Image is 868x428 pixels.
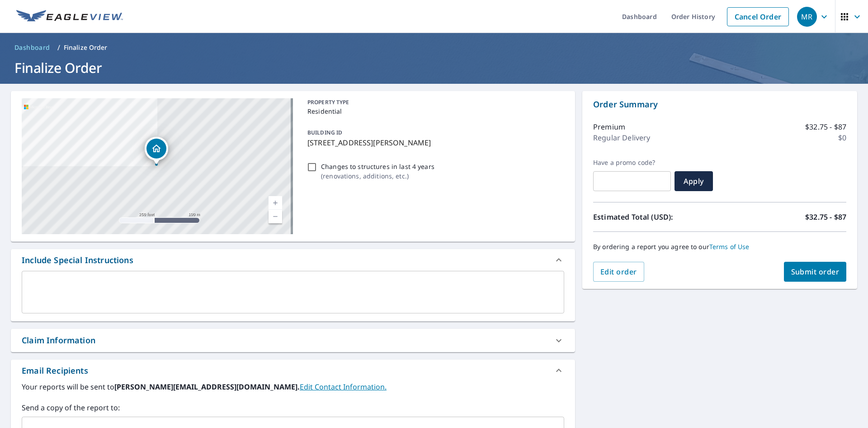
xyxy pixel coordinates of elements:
[11,329,575,352] div: Claim Information
[784,262,847,282] button: Submit order
[838,132,846,143] p: $0
[22,402,564,413] label: Send a copy of the report to:
[22,254,133,266] div: Include Special Instructions
[805,212,846,222] p: $32.75 - $87
[269,196,282,210] a: Current Level 17, Zoom In
[11,58,857,77] h1: Finalize Order
[64,43,108,52] p: Finalize Order
[11,360,575,381] div: Email Recipients
[727,7,789,26] a: Cancel Order
[22,334,95,346] div: Claim Information
[709,242,750,251] a: Terms of Use
[593,132,650,143] p: Regular Delivery
[307,106,561,116] p: Residential
[791,267,840,277] span: Submit order
[593,121,625,132] p: Premium
[593,98,846,111] p: Order Summary
[307,137,561,148] p: [STREET_ADDRESS][PERSON_NAME]
[114,382,300,392] b: [PERSON_NAME][EMAIL_ADDRESS][DOMAIN_NAME].
[11,40,857,55] nav: breadcrumb
[57,42,60,53] li: /
[269,210,282,223] a: Current Level 17, Zoom Out
[307,98,561,106] p: PROPERTY TYPE
[307,129,342,136] p: BUILDING ID
[600,267,637,277] span: Edit order
[682,176,706,186] span: Apply
[593,243,846,251] p: By ordering a report you agree to our
[797,7,817,27] div: MR
[22,381,564,392] label: Your reports will be sent to
[300,382,387,392] a: EditContactInfo
[593,159,671,167] label: Have a promo code?
[321,171,434,181] p: ( renovations, additions, etc. )
[145,137,168,165] div: Dropped pin, building 1, Residential property, 461 Tablerock Dr Murphy, TX 75094
[593,262,644,282] button: Edit order
[14,43,50,52] span: Dashboard
[675,171,713,191] button: Apply
[11,40,54,55] a: Dashboard
[805,121,846,132] p: $32.75 - $87
[22,365,88,377] div: Email Recipients
[593,212,720,222] p: Estimated Total (USD):
[321,162,434,171] p: Changes to structures in last 4 years
[16,10,123,24] img: EV Logo
[11,249,575,271] div: Include Special Instructions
